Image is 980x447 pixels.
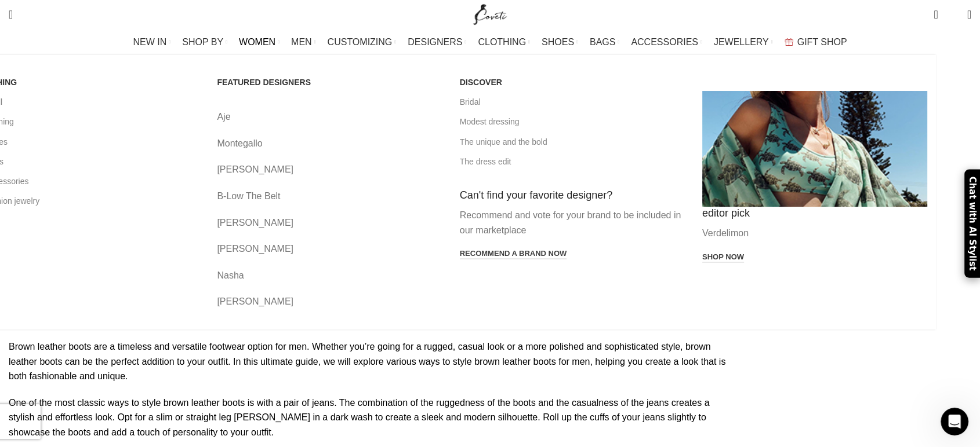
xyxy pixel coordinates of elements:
[460,132,685,152] a: The unique and the bold
[217,189,442,204] a: B-Low The Belt
[9,395,727,440] p: One of the most classic ways to style brown leather boots is with a pair of jeans. The combinatio...
[797,36,847,47] span: GIFT SHOP
[217,268,442,283] a: Nasha
[478,31,530,54] a: CLOTHING
[935,6,943,14] span: 0
[460,189,685,202] h4: Can't find your favorite designer?
[714,31,773,54] a: JEWELLERY
[9,339,727,384] p: Brown leather boots are a timeless and versatile footwear option for men. Whether you’re going fo...
[460,112,685,131] a: Modest dressing
[217,162,442,177] a: [PERSON_NAME]
[460,152,685,171] a: The dress edit
[3,31,977,54] div: Main navigation
[291,31,315,54] a: MEN
[182,36,223,47] span: SHOP BY
[928,3,943,26] a: 0
[460,77,502,87] span: DISCOVER
[133,36,167,47] span: NEW IN
[785,31,847,54] a: GIFT SHOP
[542,36,574,47] span: SHOES
[460,208,685,237] p: Recommend and vote for your brand to be included in our marketplace
[239,31,280,54] a: WOMEN
[408,31,466,54] a: DESIGNERS
[478,36,526,47] span: CLOTHING
[182,31,227,54] a: SHOP BY
[460,249,567,259] a: Recommend a brand now
[328,31,397,54] a: CUSTOMIZING
[291,36,312,47] span: MEN
[714,36,769,47] span: JEWELLERY
[3,3,19,26] a: Search
[590,36,615,47] span: BAGS
[702,226,927,241] p: Verdelimon
[239,36,275,47] span: WOMEN
[133,31,171,54] a: NEW IN
[949,12,958,20] span: 0
[947,3,959,26] div: My Wishlist
[702,252,744,263] a: Shop now
[631,36,698,47] span: ACCESSORIES
[785,38,793,46] img: GiftBag
[328,36,393,47] span: CUSTOMIZING
[217,241,442,257] a: [PERSON_NAME]
[471,9,510,19] a: Site logo
[542,31,578,54] a: SHOES
[217,109,442,124] a: Aje
[590,31,619,54] a: BAGS
[217,294,442,309] a: [PERSON_NAME]
[702,91,927,207] a: Banner link
[460,92,685,112] a: Bridal
[408,36,462,47] span: DESIGNERS
[941,408,968,435] iframe: Intercom live chat
[702,207,927,220] h4: editor pick
[217,215,442,230] a: [PERSON_NAME]
[631,31,702,54] a: ACCESSORIES
[217,77,311,87] span: FEATURED DESIGNERS
[217,136,442,151] a: Montegallo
